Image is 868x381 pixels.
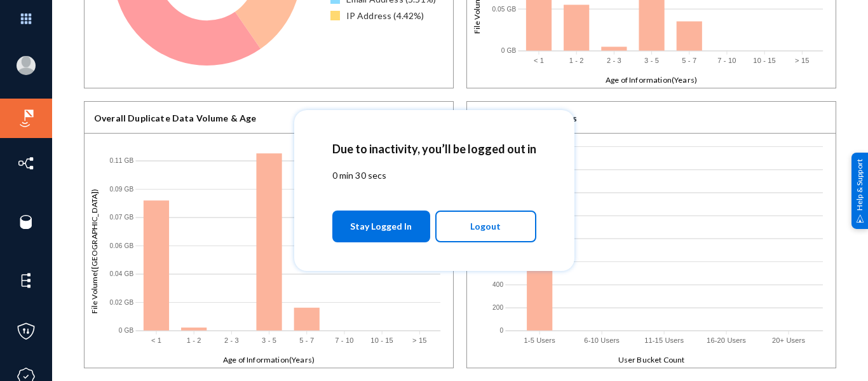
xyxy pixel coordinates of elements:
span: Stay Logged In [350,215,412,238]
button: Logout [435,211,536,242]
p: 0 min 30 secs [332,169,536,182]
button: Stay Logged In [332,211,431,242]
span: Logout [470,216,501,237]
h2: Due to inactivity, you’ll be logged out in [332,142,536,156]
